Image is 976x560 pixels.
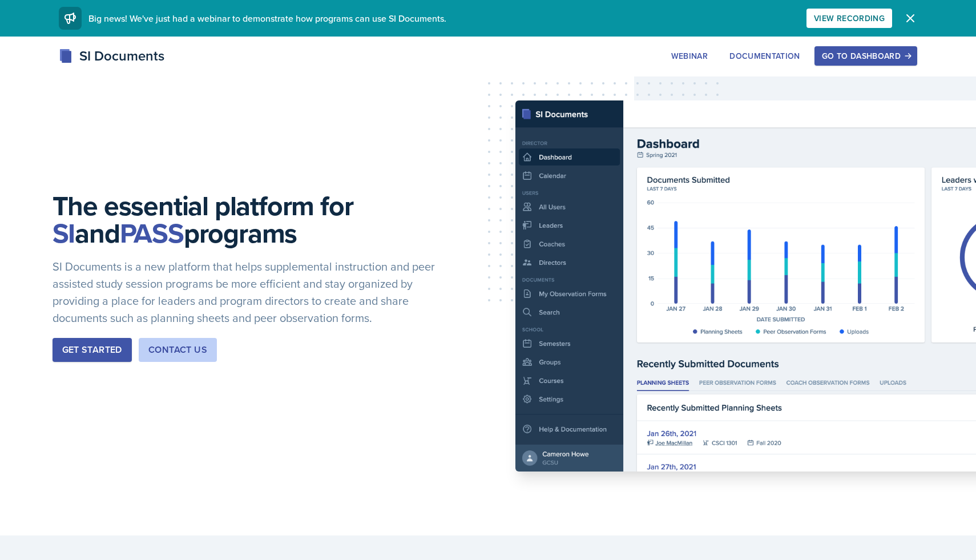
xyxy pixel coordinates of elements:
[814,14,885,23] div: View Recording
[722,46,808,66] button: Documentation
[59,46,164,66] div: SI Documents
[806,9,892,28] button: View Recording
[148,343,207,357] div: Contact Us
[62,343,122,357] div: Get Started
[729,51,800,61] div: Documentation
[664,46,715,66] button: Webinar
[814,46,917,66] button: Go to Dashboard
[139,338,217,362] button: Contact Us
[88,12,446,25] span: Big news! We've just had a webinar to demonstrate how programs can use SI Documents.
[53,338,132,362] button: Get Started
[671,51,708,61] div: Webinar
[822,51,910,61] div: Go to Dashboard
